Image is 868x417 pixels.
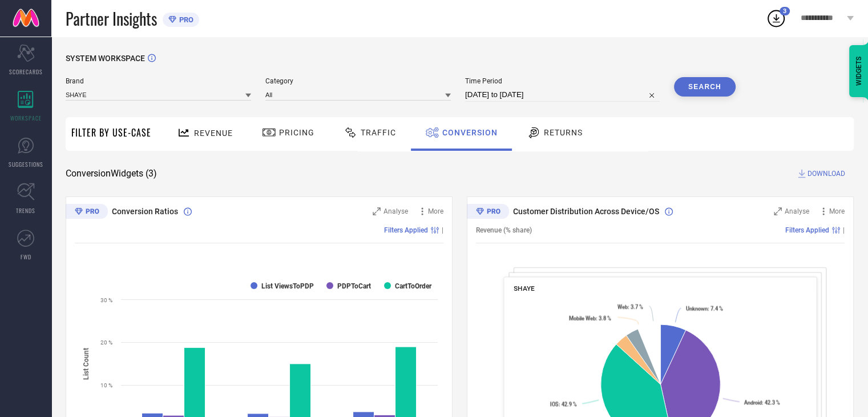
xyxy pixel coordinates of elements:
span: Traffic [361,128,396,137]
span: Category [265,77,451,85]
svg: Zoom [373,207,381,215]
span: SYSTEM WORKSPACE [66,54,145,63]
span: Customer Distribution Across Device/OS [513,207,659,216]
span: Analyse [785,207,809,215]
text: : 42.3 % [744,399,780,406]
input: Select time period [465,88,660,102]
text: 20 % [100,339,112,346]
span: Conversion [442,128,498,137]
text: CartToOrder [395,282,432,290]
span: 3 [783,7,786,15]
span: Pricing [279,128,314,137]
text: : 7.4 % [686,306,723,312]
tspan: Web [617,304,627,310]
tspan: Android [744,399,762,406]
span: Brand [66,77,251,85]
span: Conversion Ratios [112,207,178,216]
span: Revenue [194,129,233,138]
div: Premium [66,204,108,221]
span: More [829,207,845,215]
text: : 42.9 % [550,402,576,408]
span: Partner Insights [66,7,157,30]
span: TRENDS [16,206,35,215]
span: Filters Applied [384,226,428,234]
span: SUGGESTIONS [9,160,43,169]
span: SCORECARDS [9,67,43,76]
div: Open download list [766,8,786,29]
text: List ViewsToPDP [261,282,314,290]
span: | [442,226,443,234]
span: Filter By Use-Case [71,126,151,139]
span: Revenue (% share) [476,226,532,234]
span: SHAYE [514,284,535,292]
span: WORKSPACE [10,114,42,122]
span: More [428,207,443,215]
text: : 3.8 % [568,315,611,321]
text: : 3.7 % [617,304,643,310]
span: Returns [544,128,583,137]
span: Conversion Widgets ( 3 ) [66,168,157,179]
button: Search [674,77,736,97]
span: DOWNLOAD [808,168,845,179]
tspan: List Count [82,347,90,379]
span: Analyse [383,207,408,215]
tspan: IOS [550,402,558,408]
text: 10 % [100,382,112,388]
div: Premium [467,204,509,221]
span: FWD [21,252,31,261]
svg: Zoom [774,207,782,215]
tspan: Mobile Web [568,315,595,321]
text: PDPToCart [337,282,371,290]
span: Filters Applied [785,226,829,234]
span: PRO [176,15,193,24]
span: | [843,226,845,234]
text: 30 % [100,297,112,303]
tspan: Unknown [686,306,708,312]
span: Time Period [465,77,660,85]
